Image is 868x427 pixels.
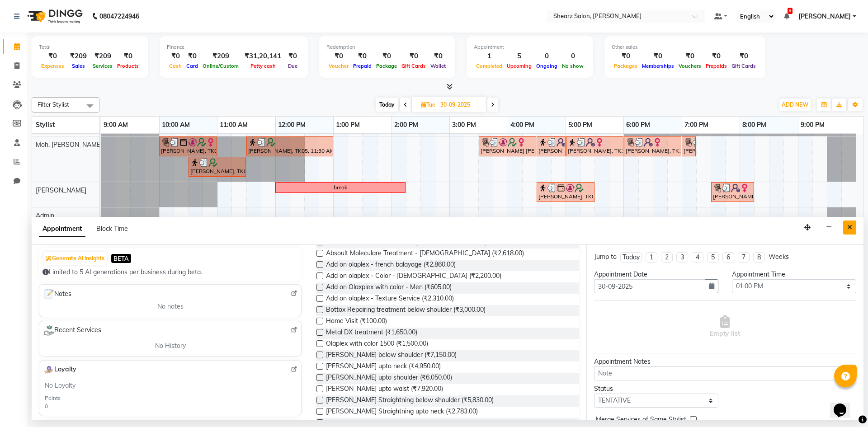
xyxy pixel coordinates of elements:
[326,249,524,260] span: Absoult Moleculare Treatment - [DEMOGRAPHIC_DATA] (₹2,618.00)
[39,51,66,61] div: ₹0
[505,63,534,69] span: Upcoming
[594,384,718,394] div: Status
[286,63,300,69] span: Due
[782,101,808,108] span: ADD NEW
[200,63,241,69] span: Online/Custom
[732,270,856,279] div: Appointment Time
[567,138,623,155] div: [PERSON_NAME], TK14, 05:00 PM-06:00 PM, Haircut by Sr.Stylist - [DEMOGRAPHIC_DATA]
[96,225,128,233] span: Block Time
[538,138,565,155] div: [PERSON_NAME], TK14, 04:30 PM-05:00 PM, K - Fusio Scrub Scalp Ritual - [DEMOGRAPHIC_DATA]
[45,381,75,390] span: No Loyalty
[640,63,676,69] span: Memberships
[676,252,688,263] li: 3
[676,51,703,61] div: ₹0
[184,51,200,61] div: ₹0
[111,254,131,263] span: BETA
[594,270,718,279] div: Appointment Date
[326,361,441,373] span: [PERSON_NAME] upto neck (₹4,950.00)
[683,138,695,155] div: [PERSON_NAME], TK14, 07:00 PM-07:15 PM, Additional K wash - Women
[326,316,387,328] span: Home Visit (₹100.00)
[612,51,640,61] div: ₹0
[428,63,448,69] span: Wallet
[334,118,362,131] a: 1:00 PM
[538,183,594,201] div: [PERSON_NAME], TK07, 04:30 PM-05:30 PM, Women Haircut with Mr.Saantosh
[594,279,705,293] input: yyyy-mm-dd
[612,63,640,69] span: Packages
[374,63,399,69] span: Package
[157,302,184,311] span: No notes
[326,407,478,418] span: [PERSON_NAME] Straightning upto neck (₹2,783.00)
[392,118,420,131] a: 2:00 PM
[508,118,537,131] a: 4:00 PM
[326,305,486,316] span: Bottox Repairing treatment below shoulder (₹3,000.00)
[326,339,428,350] span: Olaplex with color 1500 (₹1,500.00)
[155,341,186,351] span: No History
[241,51,285,61] div: ₹31,20,141
[399,63,428,69] span: Gift Cards
[115,63,141,69] span: Products
[612,43,758,51] div: Other sales
[276,118,308,131] a: 12:00 PM
[438,98,483,112] input: 2025-09-30
[596,415,686,426] span: Merge Services of Same Stylist
[399,51,428,61] div: ₹0
[753,252,765,263] li: 8
[474,43,586,51] div: Appointment
[36,121,55,129] span: Stylist
[474,63,505,69] span: Completed
[843,221,856,235] button: Close
[326,373,452,384] span: [PERSON_NAME] upto shoulder (₹6,050.00)
[779,99,811,111] button: ADD NEW
[703,51,729,61] div: ₹0
[66,51,90,61] div: ₹209
[167,63,184,69] span: Cash
[566,118,594,131] a: 5:00 PM
[646,252,657,263] li: 1
[326,294,454,305] span: Add on olaplex - Texture Service (₹2,310.00)
[676,63,703,69] span: Vouchers
[326,328,417,339] span: Metal DX treatment (₹1,650.00)
[661,252,673,263] li: 2
[710,315,740,338] span: Empty list
[623,253,640,262] div: Today
[624,118,652,131] a: 6:00 PM
[788,8,793,14] span: 8
[247,138,332,155] div: [PERSON_NAME], TK05, 11:30 AM-01:00 PM, Global color men - Inoa,Haircut By Sr.Stylist - [DEMOGRAP...
[474,51,505,61] div: 1
[285,51,301,61] div: ₹0
[43,252,107,265] button: Generate AI Insights
[784,12,789,20] a: 8
[374,51,399,61] div: ₹0
[99,4,139,29] b: 08047224946
[184,63,200,69] span: Card
[39,221,85,237] span: Appointment
[729,63,758,69] span: Gift Cards
[326,51,351,61] div: ₹0
[42,267,298,277] div: Limited to 5 AI generations per business during beta.
[90,63,115,69] span: Services
[625,138,680,155] div: [PERSON_NAME], TK14, 06:00 PM-07:00 PM, Haircut by Sr.Stylist - [DEMOGRAPHIC_DATA]
[703,63,729,69] span: Prepaids
[738,252,750,263] li: 7
[217,118,250,131] a: 11:00 AM
[39,43,141,51] div: Total
[560,51,586,61] div: 0
[43,288,71,300] span: Notes
[326,63,351,69] span: Voucher
[115,51,141,61] div: ₹0
[334,183,347,192] div: break
[798,118,827,131] a: 9:00 PM
[248,63,278,69] span: Petty cash
[722,252,734,263] li: 6
[39,63,66,69] span: Expenses
[682,118,711,131] a: 7:00 PM
[712,183,753,201] div: [PERSON_NAME], TK19, 07:30 PM-08:15 PM, Women blowdry below shoulder
[830,391,859,418] iframe: chat widget
[594,252,617,262] div: Jump to
[351,51,374,61] div: ₹0
[70,63,87,69] span: Sales
[90,51,115,61] div: ₹209
[160,118,192,131] a: 10:00 AM
[43,325,101,336] span: Recent Services
[534,63,560,69] span: Ongoing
